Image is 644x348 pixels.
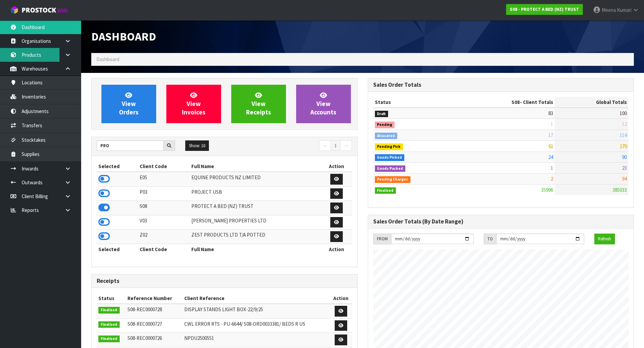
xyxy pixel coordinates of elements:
th: Full Name [190,161,321,172]
span: S08-REC0000727 [127,321,162,327]
th: Status [373,97,458,108]
span: Allocated [375,133,398,139]
div: FROM [373,234,391,244]
span: Kumari [617,7,631,13]
a: 1 [331,140,340,151]
td: ZEST PRODUCTS LTD T/A POTTED [190,230,321,244]
span: Pending [375,122,395,128]
th: Action [321,161,352,172]
th: Reference Number [126,293,183,304]
img: cube-alt.png [10,6,19,14]
span: S08 [511,99,520,105]
span: 1 [551,121,553,127]
span: CWL ERROR RTS - PU-6644/ S08-ORD0033381/ BEDS R US [184,321,305,327]
strong: S08 - PROTECT A BED (NZ) TRUST [510,6,579,12]
span: NPDU2500551 [184,335,214,341]
span: ProStock [22,6,56,15]
a: ViewInvoices [166,85,221,123]
th: Selected [97,161,138,172]
span: DISPLAY STANDS LIGHT BOX-22/9/25 [184,306,263,313]
span: Draft [375,111,388,117]
span: Meena [602,7,616,13]
a: ViewReceipts [231,85,286,123]
span: Dashboard [91,29,156,44]
span: Dashboard [96,56,119,62]
span: View Accounts [310,91,336,116]
h3: Sales Order Totals [373,82,629,88]
th: Client Code [138,244,189,255]
button: Refresh [594,234,615,244]
span: View Orders [119,91,139,116]
th: Status [97,293,126,304]
span: S08-REC0000726 [127,335,162,341]
td: PROJECT USB [190,186,321,201]
input: Search clients [97,140,164,151]
span: 2 [551,176,553,182]
td: P03 [138,186,189,201]
span: 35996 [541,187,553,193]
th: Action [330,293,352,304]
span: 12 [622,121,627,127]
td: Z02 [138,230,189,244]
span: Finalised [98,336,120,342]
span: Goods Packed [375,165,406,172]
td: EQUINE PRODUCTS NZ LIMITED [190,172,321,186]
td: PROTECT A BED (NZ) TRUST [190,201,321,215]
th: Full Name [190,244,321,255]
span: Finalised [98,307,120,314]
span: 90 [622,154,627,160]
th: Action [321,244,352,255]
small: WMS [57,7,68,14]
span: Finalised [98,321,120,328]
td: E05 [138,172,189,186]
span: 94 [622,176,627,182]
span: 114 [620,132,627,138]
span: Pending Pick [375,143,403,150]
span: 23 [622,165,627,171]
span: 100 [620,110,627,116]
a: ViewOrders [101,85,156,123]
span: 170 [620,143,627,149]
a: S08 - PROTECT A BED (NZ) TRUST [506,4,583,15]
span: Pending Charges [375,176,411,183]
span: 17 [548,132,553,138]
span: 1 [551,165,553,171]
button: Show: 10 [185,140,209,151]
nav: Page navigation [230,140,352,152]
td: S08 [138,201,189,215]
span: 385033 [613,187,627,193]
a: ViewAccounts [296,85,351,123]
a: → [340,140,352,151]
span: S08-REC0000728 [127,306,162,313]
span: 61 [548,143,553,149]
th: Client Reference [183,293,330,304]
span: Goods Picked [375,154,405,161]
h3: Sales Order Totals (By Date Range) [373,218,629,225]
span: 83 [548,110,553,116]
td: [PERSON_NAME] PROPERTIES LTD [190,215,321,230]
div: TO [484,234,496,244]
span: 24 [548,154,553,160]
a: ← [319,140,331,151]
h3: Receipts [97,278,352,284]
span: Finalised [375,187,396,194]
span: View Invoices [182,91,206,116]
td: V03 [138,215,189,230]
th: Selected [97,244,138,255]
th: Client Code [138,161,189,172]
span: View Receipts [246,91,271,116]
th: - Client Totals [457,97,555,108]
th: Global Totals [555,97,628,108]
